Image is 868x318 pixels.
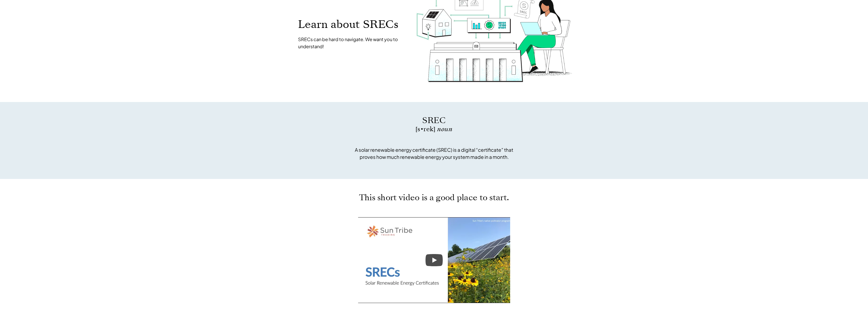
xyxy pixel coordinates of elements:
[352,146,516,160] p: A solar renewable energy certificate (SREC) is a digital “certificate” that proves how much renew...
[339,194,529,201] p: This short video is a good place to start.
[437,125,452,133] span: noun
[298,19,406,30] p: Learn about SRECs
[426,254,443,266] button: Play
[298,36,406,50] p: SRECs can be hard to navigate. We want you to understand!
[352,126,516,132] p: [s • rek]
[352,115,516,126] p: SREC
